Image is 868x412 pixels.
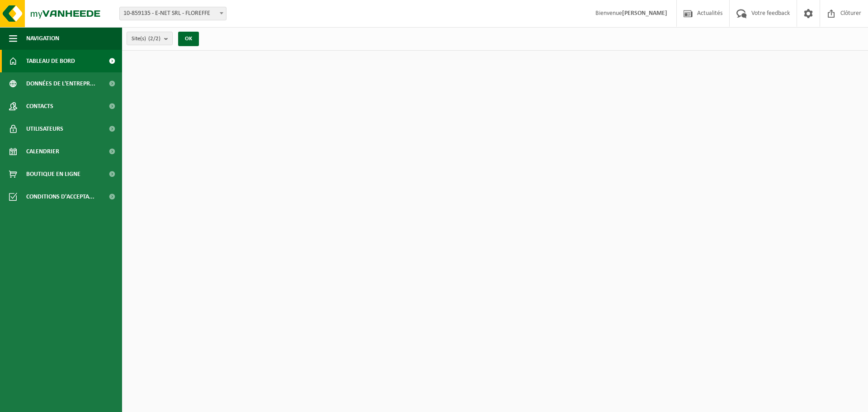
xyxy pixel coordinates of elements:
[178,32,199,46] button: OK
[622,10,667,17] strong: [PERSON_NAME]
[26,72,95,95] span: Données de l'entrepr...
[127,32,173,45] button: Site(s)(2/2)
[26,50,75,72] span: Tableau de bord
[132,32,160,46] span: Site(s)
[26,140,59,163] span: Calendrier
[26,118,63,140] span: Utilisateurs
[26,163,80,185] span: Boutique en ligne
[26,95,53,118] span: Contacts
[26,27,59,50] span: Navigation
[120,7,226,20] span: 10-859135 - E-NET SRL - FLOREFFE
[119,7,226,20] span: 10-859135 - E-NET SRL - FLOREFFE
[148,36,160,42] count: (2/2)
[26,185,94,208] span: Conditions d'accepta...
